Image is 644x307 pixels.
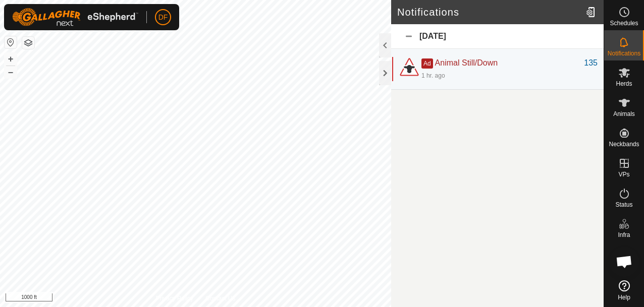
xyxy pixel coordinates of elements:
a: Contact Us [205,294,235,303]
button: Reset Map [5,36,17,48]
span: Neckbands [609,141,639,147]
div: 135 [584,57,598,69]
span: VPs [618,171,629,177]
span: Animals [613,111,635,117]
div: [DATE] [391,24,604,49]
img: Gallagher Logo [12,8,138,26]
a: Privacy Policy [155,294,193,303]
span: Notifications [608,50,640,56]
div: Open chat [609,247,639,277]
span: Infra [618,232,630,238]
div: 1 hr. ago [421,71,445,80]
span: Status [615,202,632,208]
span: Help [618,294,630,300]
span: Animal Still/Down [435,58,498,67]
span: Herds [616,81,632,87]
button: + [5,53,17,65]
a: Help [604,276,644,304]
h2: Notifications [397,6,582,18]
span: Schedules [610,20,638,26]
span: Ad [421,58,433,69]
button: Map Layers [22,37,34,49]
span: DF [158,12,168,23]
button: – [5,66,17,78]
